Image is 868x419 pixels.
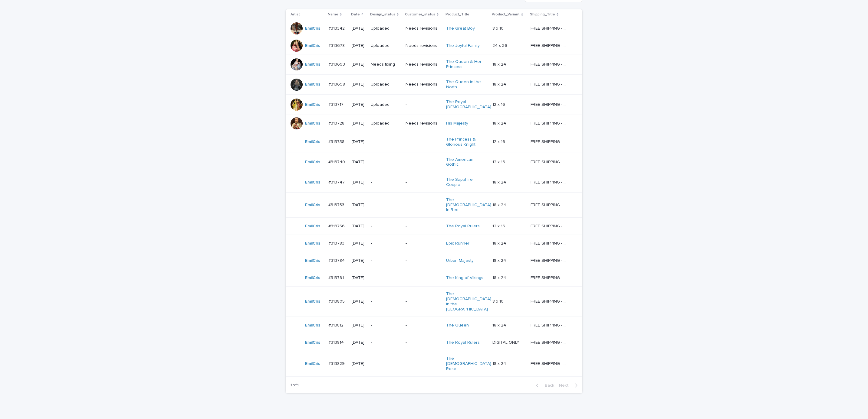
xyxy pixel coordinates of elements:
tr: EmilCris #313791#313791 [DATE]--The King of Vikings 18 x 2418 x 24 FREE SHIPPING - preview in 1-2... [286,269,582,287]
p: - [371,299,401,304]
tr: EmilCris #313342#313342 [DATE]UploadedNeeds revisionsThe Great Boy 8 x 108 x 10 FREE SHIPPING - p... [286,20,582,37]
a: The [DEMOGRAPHIC_DATA] Rose [446,356,491,371]
p: 18 x 24 [492,179,507,185]
a: EmilCris [305,299,320,304]
p: - [371,275,401,281]
p: FREE SHIPPING - preview in 1-2 business days, after your approval delivery will take 5-10 b.d. [531,360,570,366]
p: [DATE] [352,62,366,67]
p: #313747 [328,179,346,185]
p: FREE SHIPPING - preview in 1-2 business days, after your approval delivery will take 5-10 b.d. [531,257,570,263]
p: Shipping_Title [530,11,555,18]
p: - [406,180,441,185]
p: FREE SHIPPING - preview in 1-2 business days, after your approval delivery will take 5-10 b.d. [531,201,570,208]
tr: EmilCris #313740#313740 [DATE]--The American Gothic 12 x 1612 x 16 FREE SHIPPING - preview in 1-2... [286,152,582,172]
p: FREE SHIPPING - preview in 1-2 business days, after your approval delivery will take 5-10 b.d. [531,274,570,281]
a: EmilCris [305,203,320,208]
p: - [371,258,401,263]
p: Needs fixing [371,62,401,67]
p: #313791 [328,274,345,281]
p: 18 x 24 [492,81,507,87]
button: Next [557,383,582,388]
p: FREE SHIPPING - preview in 1-2 business days, after your approval delivery will take 5-10 b.d. [531,298,570,304]
p: #313812 [328,322,345,328]
p: Needs revisions [406,43,441,48]
a: The Queen & Her Princess [446,59,484,70]
p: FREE SHIPPING - preview in 1-2 business days, after your approval delivery will take 5-10 b.d. [531,158,570,165]
a: EmilCris [305,224,320,229]
a: The Sapphire Couple [446,177,484,187]
p: #313805 [328,298,346,304]
p: 18 x 24 [492,257,507,263]
p: FREE SHIPPING - preview in 1-2 business days, after your approval delivery will take 5-10 b.d. [531,240,570,246]
p: FREE SHIPPING - preview in 1-2 business days, after your approval delivery will take 5-10 b.d. [531,339,570,345]
tr: EmilCris #313738#313738 [DATE]--The Princess & Glorious Knight 12 x 1612 x 16 FREE SHIPPING - pre... [286,132,582,152]
p: - [406,139,441,145]
tr: EmilCris #313693#313693 [DATE]Needs fixingNeeds revisionsThe Queen & Her Princess 18 x 2418 x 24 ... [286,54,582,75]
p: FREE SHIPPING - preview in 1-2 business days, after your approval delivery will take 5-10 b.d. [531,25,570,31]
a: EmilCris [305,275,320,281]
p: DIGITAL ONLY [492,339,521,345]
tr: EmilCris #313805#313805 [DATE]--The [DEMOGRAPHIC_DATA] in the [GEOGRAPHIC_DATA] 8 x 108 x 10 FREE... [286,287,582,317]
a: EmilCris [305,26,320,31]
tr: EmilCris #313753#313753 [DATE]--The [DEMOGRAPHIC_DATA] In Red 18 x 2418 x 24 FREE SHIPPING - prev... [286,192,582,217]
p: - [371,180,401,185]
a: EmilCris [305,180,320,185]
p: Needs revisions [406,82,441,87]
p: #313753 [328,201,346,208]
a: The Queen [446,323,469,328]
p: [DATE] [352,26,366,31]
tr: EmilCris #313717#313717 [DATE]Uploaded-The Royal [DEMOGRAPHIC_DATA] 12 x 1612 x 16 FREE SHIPPING ... [286,95,582,115]
p: Artist [291,11,300,18]
a: The Royal Rulers [446,224,480,229]
a: The [DEMOGRAPHIC_DATA] In Red [446,197,491,213]
p: [DATE] [352,275,366,281]
p: #313728 [328,120,346,126]
p: [DATE] [352,160,366,165]
span: Next [559,383,572,388]
p: - [371,323,401,328]
p: 18 x 24 [492,120,507,126]
a: The Princess & Glorious Knight [446,137,484,147]
p: - [371,361,401,366]
a: EmilCris [305,43,320,48]
p: - [406,224,441,229]
a: EmilCris [305,102,320,107]
p: 8 x 10 [492,25,505,31]
p: #313342 [328,25,346,31]
p: 18 x 24 [492,360,507,366]
p: - [406,275,441,281]
p: FREE SHIPPING - preview in 1-2 business days, after your approval delivery will take 5-10 b.d. [531,179,570,185]
a: EmilCris [305,121,320,126]
p: 18 x 24 [492,322,507,328]
tr: EmilCris #313829#313829 [DATE]--The [DEMOGRAPHIC_DATA] Rose 18 x 2418 x 24 FREE SHIPPING - previe... [286,351,582,376]
a: EmilCris [305,340,320,345]
p: [DATE] [352,299,366,304]
p: #313814 [328,339,345,345]
p: 1 of 1 [286,378,304,393]
p: Design_status [370,11,395,18]
p: - [406,299,441,304]
p: 18 x 24 [492,240,507,246]
button: Back [531,383,557,388]
p: FREE SHIPPING - preview in 1-2 business days, after your approval delivery will take 5-10 b.d. [531,61,570,67]
p: Uploaded [371,43,401,48]
p: [DATE] [352,139,366,145]
a: The Queen in the North [446,80,484,90]
p: FREE SHIPPING - preview in 1-2 business days, after your approval delivery will take 5-10 b.d. [531,138,570,145]
p: - [406,203,441,208]
p: - [371,139,401,145]
p: FREE SHIPPING - preview in 1-2 business days, after your approval delivery will take 5-10 b.d. [531,81,570,87]
p: FREE SHIPPING - preview in 1-2 business days, after your approval delivery will take 5-10 b.d. [531,101,570,107]
a: Urban Majesty [446,258,474,263]
a: The Royal [DEMOGRAPHIC_DATA] [446,99,491,110]
p: - [406,323,441,328]
tr: EmilCris #313812#313812 [DATE]--The Queen 18 x 2418 x 24 FREE SHIPPING - preview in 1-2 business ... [286,317,582,334]
p: 12 x 16 [492,158,506,165]
p: 18 x 24 [492,61,507,67]
p: [DATE] [352,241,366,246]
a: Epic Runner [446,241,469,246]
p: #313678 [328,42,346,48]
p: [DATE] [352,180,366,185]
a: The Joyful Family [446,43,480,48]
p: - [406,160,441,165]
